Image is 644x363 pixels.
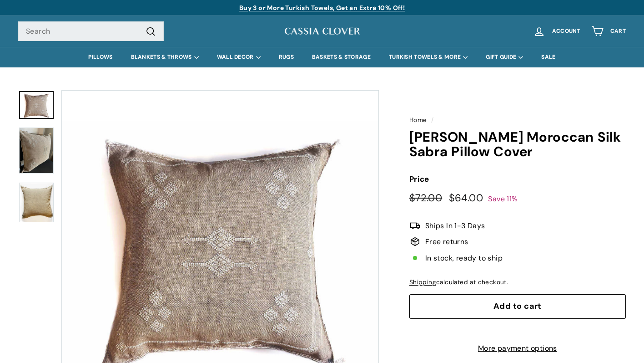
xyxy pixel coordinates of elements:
[488,194,518,204] span: Save 11%
[449,191,483,205] span: $64.00
[409,116,427,124] a: Home
[409,294,626,319] button: Add to cart
[380,47,477,67] summary: TURKISH TOWELS & MORE
[270,47,303,67] a: RUGS
[409,130,626,159] h1: [PERSON_NAME] Moroccan Silk Sabra Pillow Cover
[409,173,626,185] label: Price
[429,116,436,124] span: /
[532,47,564,67] a: SALE
[425,252,503,264] span: In stock, ready to ship
[19,91,54,119] a: Adil Moroccan Silk Sabra Pillow Cover
[493,301,542,312] span: Add to cart
[409,343,626,354] a: More payment options
[239,4,405,12] a: Buy 3 or More Turkish Towels, Get an Extra 10% Off!
[409,115,626,125] nav: breadcrumbs
[552,28,580,34] span: Account
[610,28,626,34] span: Cart
[18,21,164,41] input: Search
[208,47,270,67] summary: WALL DECOR
[122,47,208,67] summary: BLANKETS & THROWS
[477,47,532,67] summary: GIFT GUIDE
[586,18,631,45] a: Cart
[425,220,485,232] span: Ships In 1-3 Days
[409,278,436,286] a: Shipping
[528,18,586,45] a: Account
[425,236,468,248] span: Free returns
[19,128,54,174] img: Adil Moroccan Silk Sabra Pillow Cover
[79,47,121,67] a: PILLOWS
[303,47,380,67] a: BASKETS & STORAGE
[409,191,442,205] span: $72.00
[19,183,54,223] img: Adil Moroccan Silk Sabra Pillow Cover
[409,277,626,287] div: calculated at checkout.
